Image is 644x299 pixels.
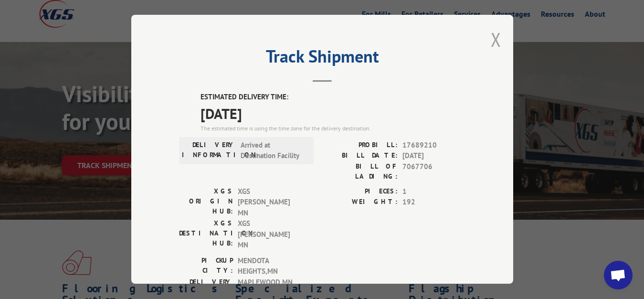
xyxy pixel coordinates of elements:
label: DELIVERY CITY: [179,277,233,297]
div: The estimated time is using the time zone for the delivery destination. [201,124,465,133]
span: XGS [PERSON_NAME] MN [238,186,302,219]
span: MAPLEWOOD , MN [238,277,302,297]
label: PICKUP CITY: [179,256,233,277]
label: BILL DATE: [322,150,398,161]
span: 1 [402,186,465,197]
button: Close modal [491,27,501,52]
span: XGS [PERSON_NAME] MN [238,218,302,251]
span: [DATE] [201,103,465,124]
label: BILL OF LADING: [322,161,398,182]
span: [DATE] [402,150,465,161]
label: XGS ORIGIN HUB: [179,186,233,219]
span: Arrived at Destination Facility [241,140,305,161]
span: 17689210 [402,140,465,151]
div: Open chat [604,261,633,289]
span: 7067706 [402,161,465,182]
span: 192 [402,197,465,208]
label: WEIGHT: [322,197,398,208]
h2: Track Shipment [179,50,465,68]
span: MENDOTA HEIGHTS , MN [238,256,302,277]
label: PROBILL: [322,140,398,151]
label: DELIVERY INFORMATION: [182,140,236,161]
label: XGS DESTINATION HUB: [179,218,233,251]
label: PIECES: [322,186,398,197]
label: ESTIMATED DELIVERY TIME: [201,92,465,103]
